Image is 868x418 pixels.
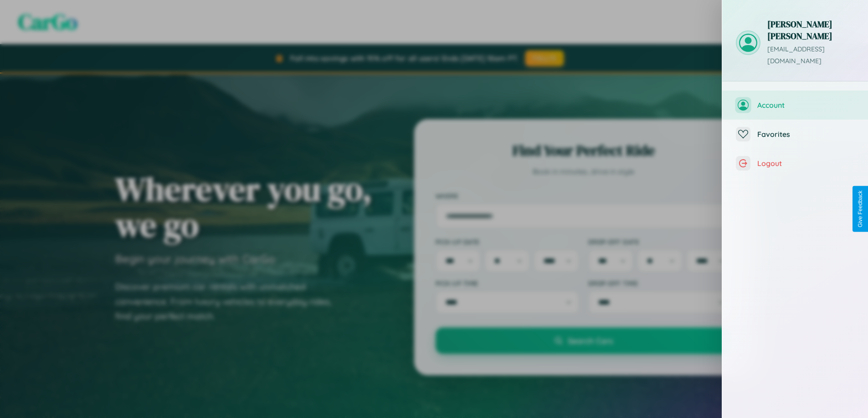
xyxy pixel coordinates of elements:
[767,18,854,42] h3: [PERSON_NAME] [PERSON_NAME]
[857,191,863,227] div: Give Feedback
[767,44,854,67] p: [EMAIL_ADDRESS][DOMAIN_NAME]
[757,159,854,168] span: Logout
[722,91,868,120] button: Account
[722,149,868,178] button: Logout
[757,130,854,139] span: Favorites
[722,120,868,149] button: Favorites
[757,101,854,110] span: Account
